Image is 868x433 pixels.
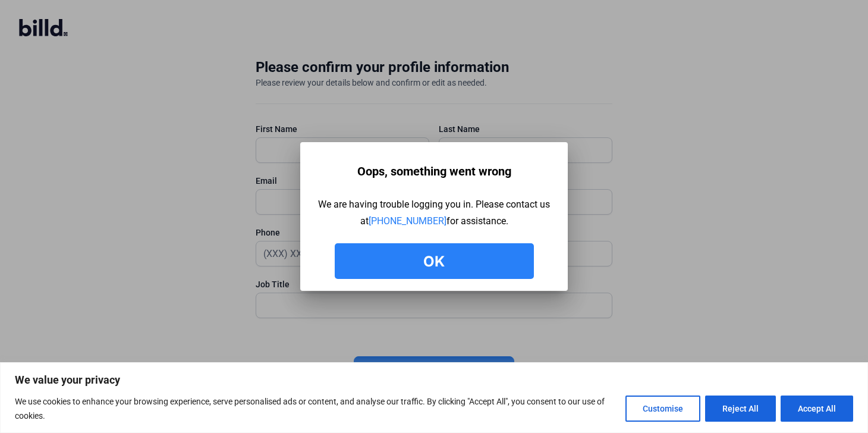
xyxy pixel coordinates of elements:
a: [PHONE_NUMBER] [369,215,446,227]
button: Ok [335,243,534,279]
p: We value your privacy [15,373,853,387]
div: Oops, something went wrong [357,160,511,183]
div: We are having trouble logging you in. Please contact us at for assistance. [318,196,550,230]
button: Accept All [781,396,853,422]
button: Reject All [705,396,776,422]
button: Customise [625,396,700,422]
p: We use cookies to enhance your browsing experience, serve personalised ads or content, and analys... [15,394,617,423]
